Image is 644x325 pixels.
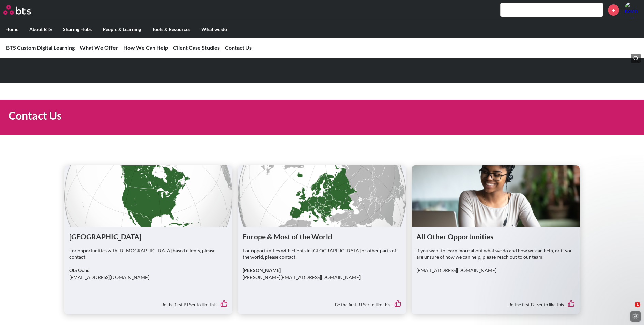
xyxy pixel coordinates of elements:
p: [PERSON_NAME][EMAIL_ADDRESS][DOMAIN_NAME] [243,267,401,280]
p: If you want to learn more about what we do and how we can help, or if you are unsure of how we ca... [416,247,575,261]
a: What We Offer [80,44,118,51]
h1: [GEOGRAPHIC_DATA] [69,232,228,241]
span: 1 [635,302,640,307]
img: BTS Logo [3,5,31,15]
p: [EMAIL_ADDRESS][DOMAIN_NAME] [69,267,228,280]
a: Profile [624,2,641,18]
a: How We Can Help [123,44,168,51]
h1: All Other Opportunities [416,232,575,241]
label: Tools & Resources [147,20,196,38]
div: Be the first BTSer to like this. [69,295,228,309]
div: Be the first BTSer to like this. [243,295,401,309]
strong: Obi Ochu [69,267,90,273]
h1: Contact Us [9,108,447,123]
label: People & Learning [97,20,147,38]
label: About BTS [24,20,58,38]
p: For opportunities with clients in [GEOGRAPHIC_DATA] or other parts of the world, please contact: [243,247,401,261]
a: Go home [3,5,44,15]
label: Sharing Hubs [58,20,97,38]
strong: [PERSON_NAME] [243,267,281,273]
p: For opportunities with [DEMOGRAPHIC_DATA] based clients, please contact: [69,247,228,261]
a: Contact Us [225,44,252,51]
div: Be the first BTSer to like this. [416,295,575,309]
img: Kevin Bronk [624,2,641,18]
label: What we do [196,20,232,38]
h1: Europe & Most of the World [243,232,401,241]
iframe: Intercom live chat [621,302,637,318]
a: Client Case Studies [173,44,220,51]
a: BTS Custom Digital Learning [6,44,75,51]
p: [EMAIL_ADDRESS][DOMAIN_NAME] [416,267,575,274]
a: + [608,4,619,16]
